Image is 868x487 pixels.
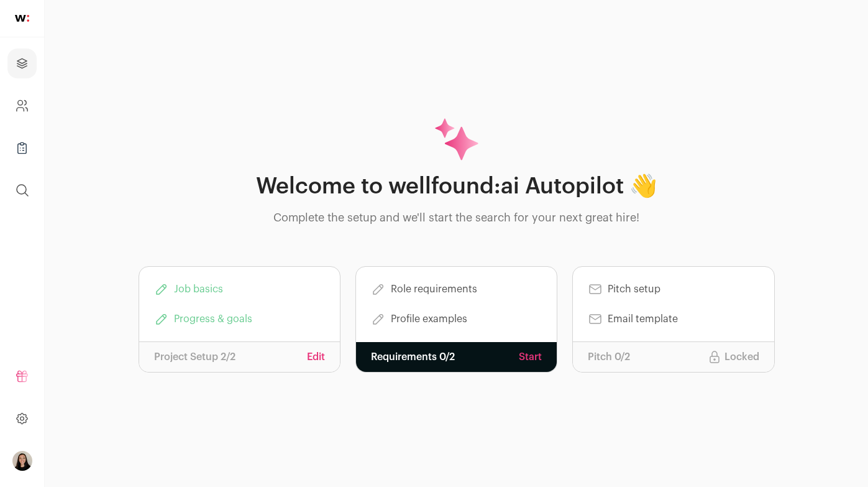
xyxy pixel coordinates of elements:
[174,312,252,327] span: Progress & goals
[391,312,467,327] span: Profile examples
[608,282,660,297] span: Pitch setup
[7,91,37,121] a: Company and ATS Settings
[588,350,630,364] p: Pitch 0/2
[174,282,223,297] span: Job basics
[273,209,639,226] p: Complete the setup and we'll start the search for your next great hire!
[12,451,32,471] img: 14337076-medium_jpg
[307,350,325,364] a: Edit
[391,282,477,297] span: Role requirements
[12,451,32,471] button: Open dropdown
[154,350,235,364] p: Project Setup 2/2
[371,350,455,364] p: Requirements 0/2
[519,350,542,364] a: Start
[608,312,678,327] span: Email template
[724,350,759,364] p: Locked
[256,174,657,199] h1: Welcome to wellfound:ai Autopilot 👋
[15,15,29,22] img: wellfound-shorthand-0d5821cbd27db2630d0214b213865d53afaa358527fdda9d0ea32b1df1b89c2c.svg
[7,133,37,163] a: Company Lists
[7,49,37,78] a: Projects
